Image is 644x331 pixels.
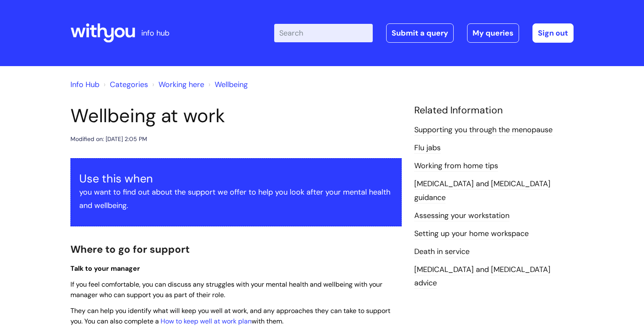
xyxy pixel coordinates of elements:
a: Assessing your workstation [414,210,509,221]
span: If you feel comfortable, you can discuss any struggles with your mental health and wellbeing with... [70,280,382,299]
a: [MEDICAL_DATA] and [MEDICAL_DATA] advice [414,264,551,289]
input: Search [274,24,373,42]
a: Supporting you through the menopause [414,125,553,136]
span: with them. [252,317,283,326]
a: Working here [158,80,204,90]
a: Working from home tips [414,161,498,172]
h3: Use this when [79,172,393,185]
div: | - [274,23,574,43]
span: Talk to your manager [70,264,140,273]
h4: Related Information [414,105,574,116]
div: Modified on: [DATE] 2:05 PM [70,134,147,144]
a: [MEDICAL_DATA] and [MEDICAL_DATA] guidance [414,179,551,203]
a: Wellbeing [215,80,248,90]
a: Flu jabs [414,143,441,154]
a: Setting up your home workspace [414,228,529,239]
p: you want to find out about the support we offer to help you look after your mental health and wel... [79,185,393,213]
li: Working here [150,78,204,91]
a: Sign out [532,23,574,43]
span: They can help you identify what will keep you well at work, and any approaches they can take to s... [70,306,390,326]
a: My queries [467,23,519,43]
h1: Wellbeing at work [70,105,402,127]
li: Solution home [101,78,148,91]
a: Submit a query [386,23,454,43]
li: Wellbeing [206,78,248,91]
a: Categories [110,80,148,90]
a: How to keep well at work plan [161,317,252,326]
a: Info Hub [70,80,99,90]
p: info hub [141,26,169,40]
a: Death in service [414,246,470,257]
span: Where to go for support [70,243,190,256]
